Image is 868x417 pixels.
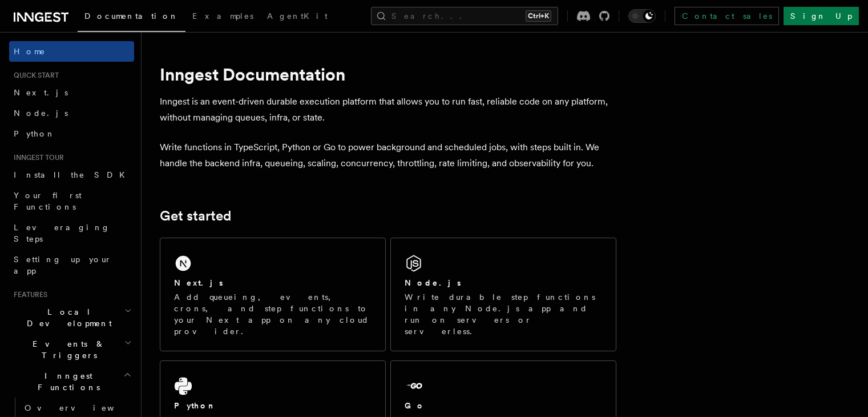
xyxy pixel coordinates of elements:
[9,41,134,62] a: Home
[160,139,616,171] p: Write functions in TypeScript, Python or Go to power background and scheduled jobs, with steps bu...
[260,3,334,31] a: AgentKit
[185,3,260,31] a: Examples
[9,123,134,144] a: Python
[192,11,253,21] span: Examples
[9,103,134,123] a: Node.js
[14,46,46,57] span: Home
[160,238,386,351] a: Next.jsAdd queueing, events, crons, and step functions to your Next app on any cloud provider.
[9,366,134,398] button: Inngest Functions
[526,10,551,22] kbd: Ctrl+K
[390,238,616,351] a: Node.jsWrite durable step functions in any Node.js app and run on servers or serverless.
[9,370,123,393] span: Inngest Functions
[174,400,216,411] h2: Python
[9,185,134,217] a: Your first Functions
[267,11,328,21] span: AgentKit
[9,290,47,299] span: Features
[14,223,110,243] span: Leveraging Steps
[14,129,55,138] span: Python
[9,217,134,249] a: Leveraging Steps
[784,7,859,25] a: Sign Up
[78,3,185,32] a: Documentation
[371,7,558,25] button: Search...Ctrl+K
[405,291,602,337] p: Write durable step functions in any Node.js app and run on servers or serverless.
[9,338,124,361] span: Events & Triggers
[160,94,616,126] p: Inngest is an event-driven durable execution platform that allows you to run fast, reliable code ...
[675,7,779,25] a: Contact sales
[405,400,425,411] h2: Go
[174,291,372,337] p: Add queueing, events, crons, and step functions to your Next app on any cloud provider.
[25,403,142,412] span: Overview
[174,277,223,288] h2: Next.js
[160,208,231,224] a: Get started
[14,255,112,275] span: Setting up your app
[9,306,124,329] span: Local Development
[9,153,64,162] span: Inngest tour
[9,334,134,366] button: Events & Triggers
[9,71,59,80] span: Quick start
[14,109,68,118] span: Node.js
[9,249,134,281] a: Setting up your app
[160,64,616,85] h1: Inngest Documentation
[14,170,132,179] span: Install the SDK
[9,165,134,185] a: Install the SDK
[14,191,82,211] span: Your first Functions
[405,277,461,288] h2: Node.js
[9,302,134,334] button: Local Development
[84,11,179,21] span: Documentation
[14,88,68,97] span: Next.js
[9,82,134,103] a: Next.js
[628,9,656,23] button: Toggle dark mode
